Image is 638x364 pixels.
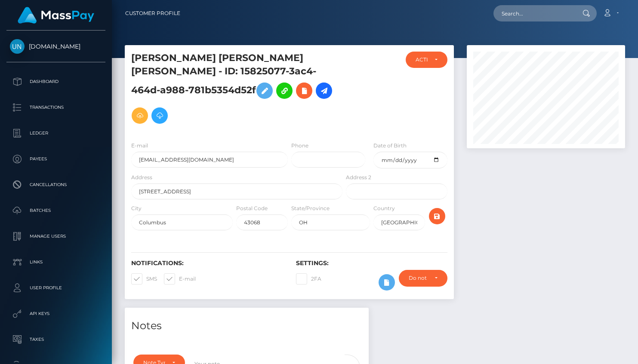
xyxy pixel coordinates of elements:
[6,148,105,170] a: Payees
[236,205,268,212] label: Postal Code
[373,205,395,212] label: Country
[6,43,105,50] span: [DOMAIN_NAME]
[131,205,142,212] label: City
[131,52,338,128] h5: [PERSON_NAME] [PERSON_NAME] [PERSON_NAME] - ID: 15825077-3ac4-464d-a988-781b5354d52f
[6,97,105,118] a: Transactions
[399,270,447,286] button: Do not require
[10,153,102,165] p: Payees
[6,200,105,221] a: Batches
[6,277,105,299] a: User Profile
[409,275,428,281] div: Do not require
[493,5,574,21] input: Search...
[131,273,157,284] label: SMS
[131,142,148,150] label: E-mail
[10,281,102,294] p: User Profile
[10,256,102,269] p: Links
[6,174,105,196] a: Cancellations
[10,230,102,243] p: Manage Users
[6,251,105,273] a: Links
[131,260,283,267] h6: Notifications:
[6,71,105,92] a: Dashboard
[10,204,102,217] p: Batches
[164,273,196,284] label: E-mail
[406,52,448,68] button: ACTIVE
[416,56,428,63] div: ACTIVE
[291,205,330,212] label: State/Province
[10,307,102,320] p: API Keys
[10,333,102,346] p: Taxes
[10,127,102,140] p: Ledger
[6,226,105,247] a: Manage Users
[346,174,371,181] label: Address 2
[6,303,105,324] a: API Keys
[296,260,448,267] h6: Settings:
[291,142,308,150] label: Phone
[131,174,152,181] label: Address
[10,178,102,191] p: Cancellations
[10,75,102,88] p: Dashboard
[10,101,102,114] p: Transactions
[373,142,407,150] label: Date of Birth
[316,83,332,99] a: Initiate Payout
[296,273,321,284] label: 2FA
[6,329,105,350] a: Taxes
[125,4,180,22] a: Customer Profile
[131,318,362,333] h4: Notes
[10,39,25,54] img: Unlockt.me
[18,7,94,24] img: MassPay Logo
[6,122,105,144] a: Ledger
